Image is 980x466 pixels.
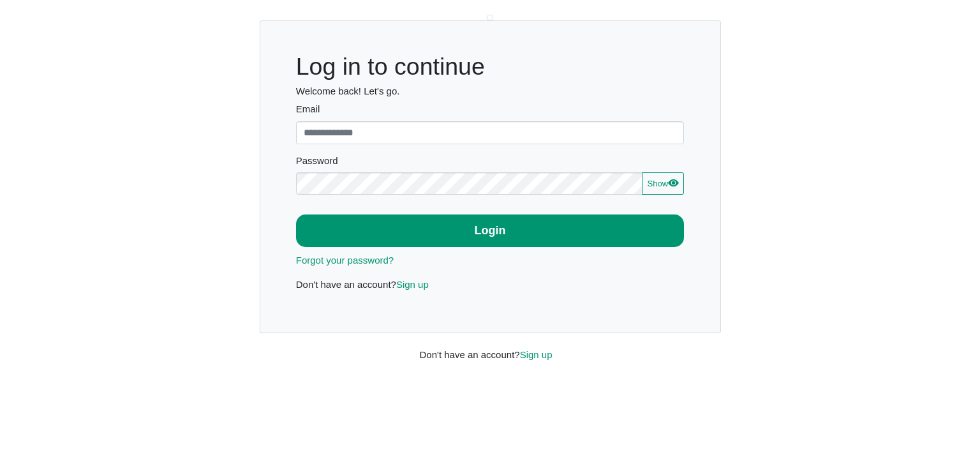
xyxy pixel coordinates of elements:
svg: eye fill [668,177,678,188]
a: Sign up [396,279,429,290]
p: Don't have an account? [296,278,685,292]
h6: Welcome back! Let's go. [296,86,685,97]
button: Showeye fill [642,172,684,195]
h1: Log in to continue [296,52,685,81]
label: Email [296,102,685,117]
button: Login [296,214,685,247]
img: svg+xml;charset=UTF-8,%3Csvg%20width%3D%221%22%20height%3D%221%22%20xmlns%3D%22http%3A%2F%2Fwww.w... [487,15,493,21]
b: Login [475,224,506,237]
div: Don't have an account? [410,333,570,362]
legend: Password [296,154,685,172]
a: Forgot your password? [296,255,394,266]
a: Sign up [520,349,553,360]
